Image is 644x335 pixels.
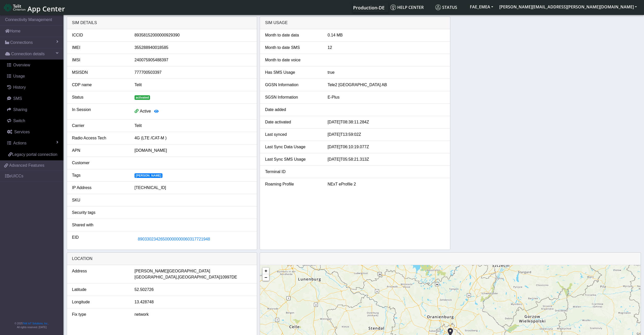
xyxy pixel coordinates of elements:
div: Last Sync SMS Usage [261,156,324,162]
img: knowledge.svg [390,5,396,10]
div: SKU [68,197,131,203]
button: FAE_EMEA [467,2,496,11]
div: SGSN Information [261,94,324,100]
span: Legacy portal connection [12,152,57,157]
div: Month to date SMS [261,45,324,51]
div: Tags [68,172,131,178]
div: Has SMS Usage [261,69,324,76]
div: ICCID [68,32,131,38]
div: Shared with [68,222,131,228]
span: [PERSON_NAME][GEOGRAPHIC_DATA] [135,268,210,274]
div: 240075905488397 [131,57,256,63]
div: [DATE]T06:10:19.077Z [324,144,449,150]
a: App Center [4,2,64,13]
img: logo-telit-cinterion-gw-new.png [4,4,25,12]
div: Month to date data [261,32,324,38]
a: Zoom in [262,268,269,274]
span: Connections [10,40,33,46]
div: Latitude [68,287,131,293]
span: Advanced Features [9,162,44,169]
a: Switch [2,115,63,126]
div: SIM details [67,17,257,29]
div: LOCATION [67,253,257,265]
span: Active [140,109,151,113]
div: APN [68,147,131,154]
div: Telit [131,123,256,129]
div: Last Sync Data Usage [261,144,324,150]
div: 12 [324,45,449,51]
button: [PERSON_NAME][EMAIL_ADDRESS][PERSON_NAME][DOMAIN_NAME] [496,2,640,11]
button: 89033023426500000000060317721948 [135,234,213,244]
a: History [2,82,63,93]
a: Overview [2,60,63,71]
a: SMS [2,93,63,104]
a: Status [433,2,467,12]
div: [DATE]T13:59:02Z [324,132,449,138]
div: 52.502726 [131,287,256,293]
div: GGSN Information [261,82,324,88]
div: IMSI [68,57,131,63]
div: 0.14 MB [324,32,449,38]
div: Date added [261,107,324,113]
span: SMS [13,96,22,101]
div: MSISDN [68,69,131,76]
span: Switch [13,119,25,123]
span: App Center [27,4,65,13]
span: Connection details [11,51,45,57]
span: [GEOGRAPHIC_DATA] [178,274,220,280]
div: Terminal ID [261,169,324,175]
div: true [324,69,449,76]
span: Overview [13,63,30,67]
a: Services [2,126,63,138]
div: CDP name [68,82,131,88]
a: Telit IoT Solutions, Inc. [23,322,48,325]
div: 777700503397 [131,69,256,76]
div: Carrier [68,123,131,129]
div: 355288940018585 [131,45,256,51]
span: 89033023426500000000060317721948 [138,237,210,241]
div: Date activated [261,119,324,125]
div: Longitude [68,299,131,305]
div: Radio Access Tech [68,135,131,141]
span: 10997 [220,274,232,280]
div: NExT eProfile 2 [324,181,449,187]
div: Address [68,268,131,280]
span: Usage [13,74,25,78]
div: IMEI [68,45,131,51]
div: Security tags [68,210,131,216]
div: In Session [68,107,131,116]
div: [TECHNICAL_ID] [131,185,256,191]
span: Status [435,5,457,10]
div: network [131,311,256,318]
div: 13.428748 [131,299,256,305]
span: Services [14,130,30,134]
div: Fix type [68,311,131,318]
div: E-Plus [324,94,449,100]
div: Telit [131,82,256,88]
div: Tele2 [GEOGRAPHIC_DATA] AB [324,82,449,88]
div: [DOMAIN_NAME] [131,147,256,154]
span: Help center [390,5,424,10]
a: Sharing [2,104,63,115]
div: Customer [68,160,131,166]
div: Month to date voice [261,57,324,63]
a: Help center [388,2,433,12]
div: 4G (LTE /CAT-M ) [131,135,256,141]
div: Last synced [261,132,324,138]
a: Usage [2,71,63,82]
span: activated [135,95,150,100]
span: Sharing [13,107,27,112]
div: [DATE]T05:58:21.313Z [324,156,449,162]
span: DE [232,274,237,280]
a: Zoom out [262,274,269,281]
span: Actions [13,141,26,145]
button: View session details [151,107,162,116]
div: Roaming Profile [261,181,324,187]
span: [PERSON_NAME] [135,173,162,178]
div: SIM Usage [260,17,450,29]
span: History [13,85,26,89]
a: Your current platform instance [353,2,384,12]
span: [GEOGRAPHIC_DATA], [135,274,178,280]
img: status.svg [435,5,441,10]
a: Actions [2,138,63,149]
